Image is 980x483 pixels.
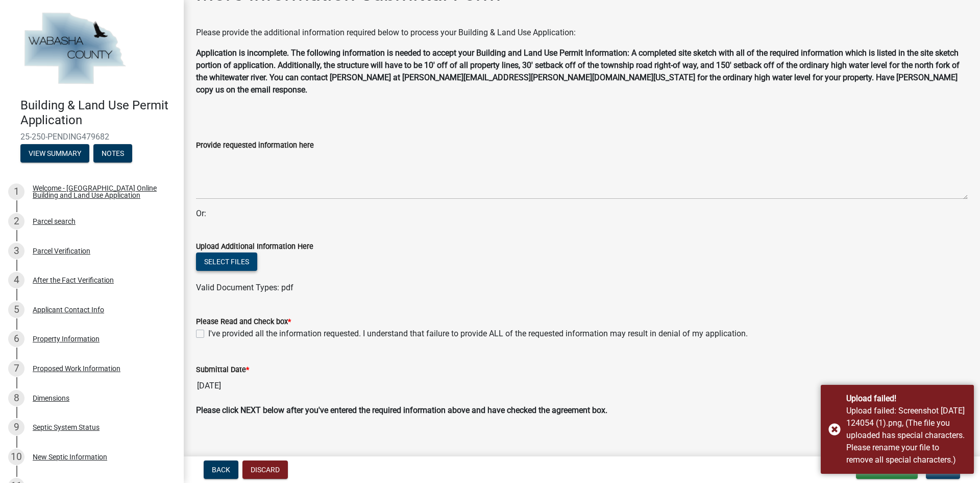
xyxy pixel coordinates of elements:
div: Applicant Contact Info [33,306,104,313]
label: Submittal Date [196,366,249,374]
span: 25-250-PENDING479682 [20,132,163,142]
div: 9 [8,419,24,435]
div: 3 [8,243,24,259]
p: Or: [196,208,968,220]
label: Provide requested information here [196,142,314,149]
button: Notes [93,144,132,163]
div: Upload failed: Screenshot 2025-09-17 124054 (1).png, (The file you uploaded has special character... [846,405,966,466]
div: 10 [8,449,24,465]
label: Please Read and Check box [196,318,291,326]
span: Valid Document Types: pdf [196,283,293,292]
div: Upload failed! [846,393,966,405]
button: Discard [242,461,288,479]
div: After the Fact Verification [33,277,114,284]
div: 7 [8,360,24,377]
div: Proposed Work Information [33,365,120,372]
span: Back [212,466,230,474]
strong: Please click NEXT below after you've entered the required information above and have checked the ... [196,405,607,415]
img: Wabasha County, Minnesota [20,11,129,87]
wm-modal-confirm: Notes [93,150,132,158]
p: Please provide the additional information required below to process your Building & Land Use Appl... [196,27,968,39]
div: 2 [8,213,24,229]
label: Upload Additional Information Here [196,243,313,250]
div: Welcome - [GEOGRAPHIC_DATA] Online Building and Land Use Application [33,185,167,199]
wm-modal-confirm: Summary [20,150,89,158]
div: Parcel Verification [33,247,90,255]
div: Septic System Status [33,424,100,431]
div: Dimensions [33,395,69,402]
h4: Building & Land Use Permit Application [20,98,176,128]
button: View Summary [20,144,89,163]
button: Back [204,461,238,479]
div: 4 [8,272,24,288]
div: New Septic Information [33,453,107,461]
div: 6 [8,331,24,347]
div: 1 [8,183,24,200]
div: Parcel search [33,218,76,225]
div: Property Information [33,335,100,342]
label: I've provided all the information requested. I understand that failure to provide ALL of the requ... [208,328,748,340]
strong: Application is incomplete. The following information is needed to accept your Building and Land U... [196,48,960,95]
div: 8 [8,390,24,406]
div: 5 [8,302,24,318]
button: Select files [196,252,257,271]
